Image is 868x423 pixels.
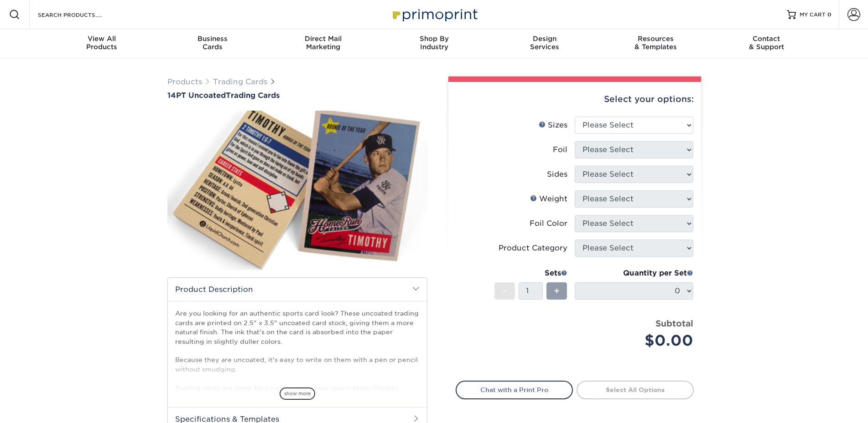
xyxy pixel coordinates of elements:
a: Chat with a Print Pro [456,381,573,399]
span: Business [157,35,268,43]
h1: Trading Cards [167,91,427,100]
span: 14PT Uncoated [167,91,226,100]
p: Are you looking for an authentic sports card look? These uncoated trading cards are printed on 2.... [175,309,420,411]
div: Industry [379,35,489,51]
a: View AllProducts [47,29,157,58]
div: Select your options: [456,82,694,117]
div: Sets [494,268,567,279]
strong: Subtotal [655,318,693,328]
span: Direct Mail [268,35,379,43]
h2: Product Description [168,278,427,301]
div: Marketing [268,35,379,51]
span: - [503,284,507,298]
span: show more [280,387,315,400]
div: Services [489,35,600,51]
img: Primoprint [389,5,480,24]
div: Weight [530,194,567,204]
div: Sizes [539,120,567,131]
a: DesignServices [489,29,600,58]
div: $0.00 [582,330,693,352]
span: 0 [827,11,832,18]
img: 14PT Uncoated 01 [167,101,427,280]
a: BusinessCards [157,29,268,58]
span: View All [47,35,157,43]
input: SEARCH PRODUCTS..... [37,9,126,20]
div: Foil [553,144,567,155]
span: + [554,284,560,298]
span: Shop By [379,35,489,43]
span: MY CART [800,11,826,19]
span: Resources [600,35,711,43]
a: Select All Options [577,381,694,399]
a: Trading Cards [213,77,267,86]
div: & Support [711,35,822,51]
span: Design [489,35,600,43]
a: Resources& Templates [600,29,711,58]
div: Quantity per Set [575,268,693,279]
div: Product Category [499,243,567,254]
div: & Templates [600,35,711,51]
div: Sides [547,169,567,180]
a: Contact& Support [711,29,822,58]
div: Foil Color [530,218,567,229]
span: Contact [711,35,822,43]
a: 14PT UncoatedTrading Cards [167,91,427,100]
div: Cards [157,35,268,51]
a: Shop ByIndustry [379,29,489,58]
a: Direct MailMarketing [268,29,379,58]
a: Products [167,77,202,86]
div: Products [47,35,157,51]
